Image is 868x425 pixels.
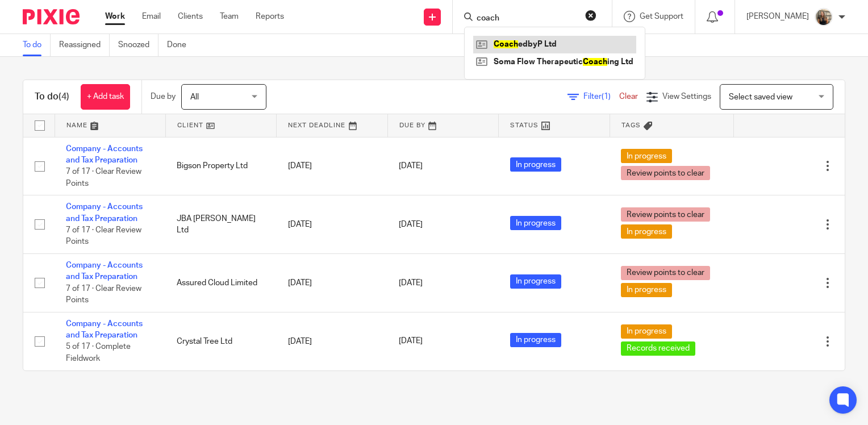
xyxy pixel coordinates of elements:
a: Company - Accounts and Tax Preparation [66,320,143,339]
span: In progress [510,333,561,347]
span: [DATE] [399,338,423,345]
a: Reports [256,11,284,22]
span: In progress [621,283,672,297]
a: + Add task [81,84,130,110]
span: (4) [59,92,69,101]
input: Search [475,14,578,24]
span: Get Support [640,13,683,20]
p: [PERSON_NAME] [746,11,809,22]
a: Clients [178,11,203,22]
button: Clear [585,10,596,21]
a: Company - Accounts and Tax Preparation [66,145,143,164]
a: Company - Accounts and Tax Preparation [66,203,143,222]
img: pic.png [815,8,833,26]
span: In progress [621,224,672,239]
span: All [190,93,199,101]
span: 7 of 17 · Clear Review Points [66,285,141,305]
td: Crystal Tree Ltd [165,312,276,370]
a: To do [23,34,51,56]
span: Review points to clear [621,207,710,222]
a: Team [220,11,239,22]
span: In progress [510,274,561,289]
span: In progress [510,216,561,230]
span: Filter [583,93,619,101]
td: [DATE] [277,254,387,312]
td: [DATE] [277,195,387,254]
span: Select saved view [729,93,792,101]
span: In progress [621,149,672,163]
span: Review points to clear [621,266,710,280]
td: [DATE] [277,137,387,195]
a: Company - Accounts and Tax Preparation [66,261,143,281]
img: Pixie [23,9,80,24]
a: Done [167,34,195,56]
span: 5 of 17 · Complete Fieldwork [66,343,131,363]
span: Review points to clear [621,166,710,180]
a: Work [105,11,125,22]
h1: To do [35,91,69,103]
a: Email [142,11,161,22]
p: Due by [151,91,176,102]
td: [DATE] [277,312,387,370]
span: In progress [621,324,672,339]
a: Snoozed [118,34,158,56]
span: [DATE] [399,220,423,228]
span: [DATE] [399,279,423,287]
a: Clear [619,93,638,101]
span: 7 of 17 · Clear Review Points [66,168,141,188]
span: 7 of 17 · Clear Review Points [66,226,141,246]
td: JBA [PERSON_NAME] Ltd [165,195,276,254]
a: Reassigned [59,34,110,56]
span: (1) [602,93,611,101]
span: Records received [621,341,695,356]
td: Assured Cloud Limited [165,254,276,312]
span: In progress [510,157,561,172]
span: Tags [621,122,641,128]
span: [DATE] [399,162,423,170]
span: View Settings [662,93,711,101]
td: Bigson Property Ltd [165,137,276,195]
